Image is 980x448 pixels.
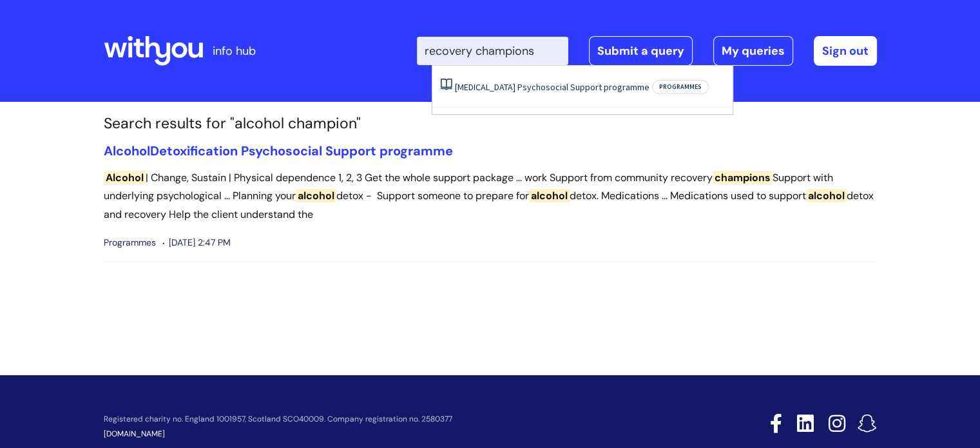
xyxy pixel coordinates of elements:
span: alcohol [529,189,570,202]
span: alcohol [296,189,336,202]
a: My queries [713,36,793,66]
p: Registered charity no. England 1001957, Scotland SCO40009. Company registration no. 2580377 [104,415,678,424]
a: Submit a query [589,36,693,66]
p: | Change, Sustain | Physical dependence 1, 2, 3 Get the whole support package ... work Support fr... [104,169,877,224]
span: [DATE] 2:47 PM [162,235,231,251]
span: Alcohol [104,171,146,184]
a: Sign out [814,36,877,66]
a: [MEDICAL_DATA] Psychosocial Support programme [455,81,649,93]
div: | - [417,36,877,66]
span: Programmes [652,80,709,94]
p: info hub [213,41,256,61]
span: Alcohol [104,142,150,159]
span: Programmes [104,235,156,251]
span: alcohol [806,189,847,202]
h1: Search results for "alcohol champion" [104,115,877,133]
input: Search [417,37,568,65]
span: champions [713,171,773,184]
a: [DOMAIN_NAME] [104,429,165,439]
a: AlcoholDetoxification Psychosocial Support programme [104,142,453,159]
